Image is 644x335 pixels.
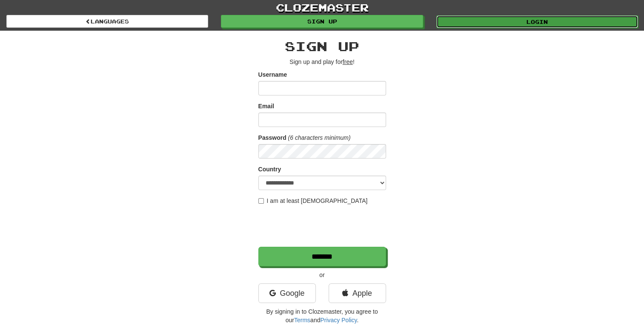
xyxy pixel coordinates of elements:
a: Privacy Policy [320,317,357,323]
u: free [343,58,353,65]
a: Sign up [221,15,423,28]
a: Login [436,15,638,28]
h2: Sign up [258,39,386,53]
p: Sign up and play for ! [258,58,386,66]
label: Password [258,133,286,142]
label: Username [258,70,287,79]
iframe: reCAPTCHA [258,209,388,243]
a: Languages [6,15,208,28]
a: Google [258,283,316,303]
a: Terms [294,317,310,323]
p: By signing in to Clozemaster, you agree to our and . [258,307,386,324]
em: (6 characters minimum) [288,134,351,141]
label: Email [258,102,274,110]
label: Country [258,165,281,173]
input: I am at least [DEMOGRAPHIC_DATA] [258,198,264,204]
p: or [258,271,386,279]
a: Apple [329,283,386,303]
label: I am at least [DEMOGRAPHIC_DATA] [258,196,368,205]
